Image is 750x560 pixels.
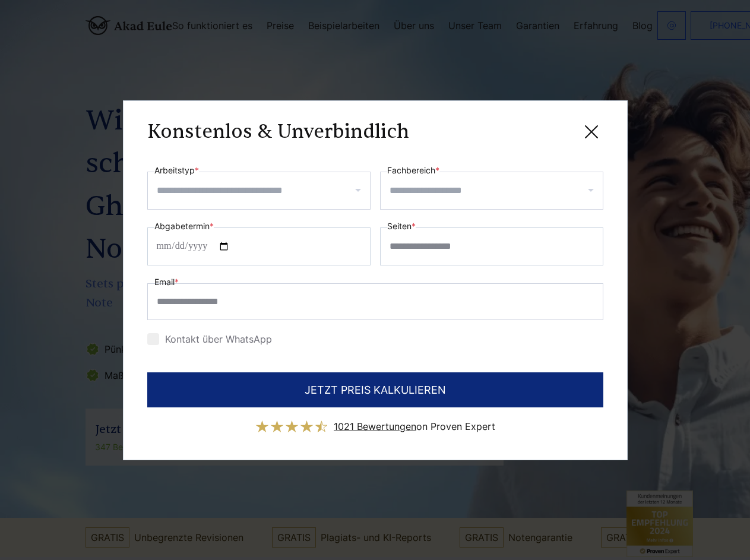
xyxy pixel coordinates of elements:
span: 1021 Bewertungen [334,420,416,432]
label: Seiten [387,219,416,233]
button: JETZT PREIS KALKULIEREN [147,372,603,407]
label: Abgabetermin [154,219,214,233]
label: Arbeitstyp [154,163,199,178]
div: on Proven Expert [334,417,495,436]
label: Kontakt über WhatsApp [147,333,272,345]
h3: Konstenlos & Unverbindlich [147,120,409,144]
label: Email [154,275,179,289]
label: Fachbereich [387,163,439,178]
